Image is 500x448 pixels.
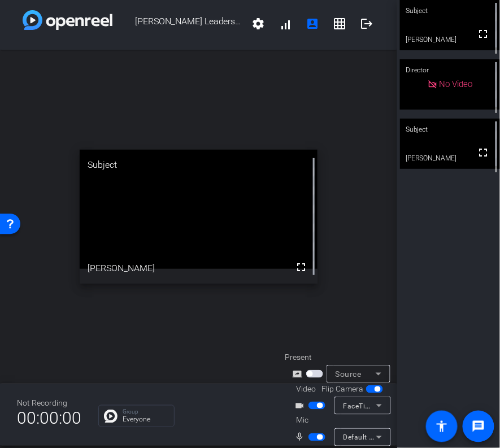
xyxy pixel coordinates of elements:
[321,383,363,395] span: Flip Camera
[104,410,118,423] img: Chat Icon
[440,79,473,89] span: No Video
[296,383,316,395] span: Video
[295,399,308,412] mat-icon: videocam_outline
[80,150,318,180] div: Subject
[435,420,449,433] mat-icon: accessibility
[344,401,459,410] span: FaceTime HD Camera (2C0E:82E3)
[123,416,168,423] p: Everyone
[360,17,373,31] mat-icon: logout
[477,27,490,41] mat-icon: fullscreen
[400,59,500,81] div: Director
[17,397,81,409] div: Not Recording
[285,351,398,363] div: Present
[293,367,306,381] mat-icon: screen_share_outline
[344,433,489,442] span: Default - MacBook Pro Microphone (Built-in)
[112,10,245,37] span: [PERSON_NAME] Leadership Award Video
[272,10,299,37] button: signal_cellular_alt
[336,369,362,379] span: Source
[285,415,398,427] div: Mic
[251,17,265,31] mat-icon: settings
[295,430,308,444] mat-icon: mic_none
[400,119,500,140] div: Subject
[23,10,112,30] img: white-gradient.svg
[306,17,319,31] mat-icon: account_box
[472,420,485,433] mat-icon: message
[17,404,81,432] span: 00:00:00
[123,409,168,415] p: Group
[294,260,308,274] mat-icon: fullscreen
[477,146,490,159] mat-icon: fullscreen
[333,17,346,31] mat-icon: grid_on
